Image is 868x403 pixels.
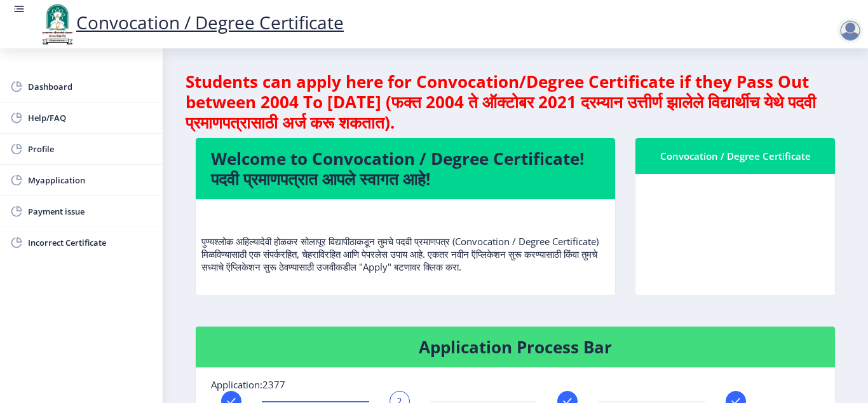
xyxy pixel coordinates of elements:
img: logo [38,3,76,46]
h4: Students can apply here for Convocation/Degree Certificate if they Pass Out between 2004 To [DATE... [186,71,845,132]
span: Profile [28,141,153,157]
h4: Application Process Bar [211,337,820,357]
div: Convocation / Degree Certificate [651,148,820,164]
p: पुण्यश्लोक अहिल्यादेवी होळकर सोलापूर विद्यापीठाकडून तुमचे पदवी प्रमाणपत्र (Convocation / Degree C... [201,209,609,273]
span: Payment issue [28,204,153,219]
span: Myapplication [28,173,153,188]
a: Convocation / Degree Certificate [38,10,344,34]
span: Application:2377 [211,378,285,391]
span: Dashboard [28,79,153,94]
span: Help/FAQ [28,110,153,125]
h4: Welcome to Convocation / Degree Certificate! पदवी प्रमाणपत्रात आपले स्वागत आहे! [211,148,600,189]
span: Incorrect Certificate [28,235,153,250]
